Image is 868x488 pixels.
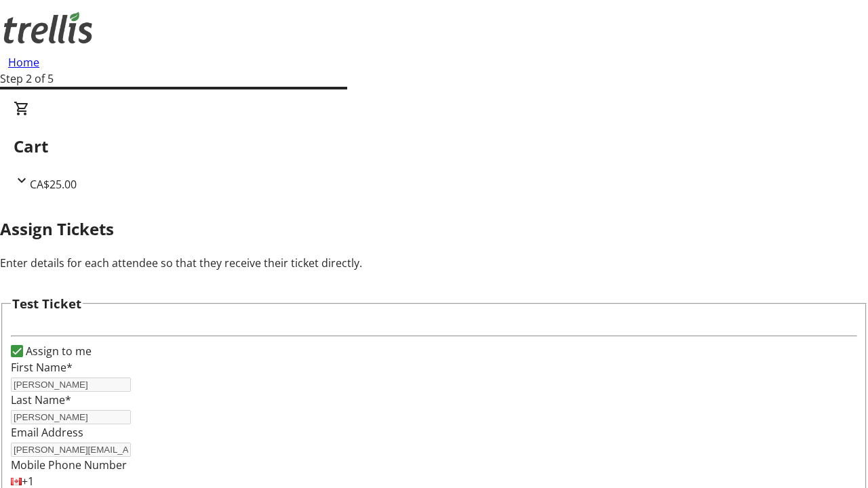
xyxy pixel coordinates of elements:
[11,360,73,375] label: First Name*
[11,392,71,407] label: Last Name*
[14,100,854,192] div: CartCA$25.00
[30,177,77,192] span: CA$25.00
[11,425,83,440] label: Email Address
[14,134,854,159] h2: Cart
[23,343,92,359] label: Assign to me
[12,294,81,313] h3: Test Ticket
[11,457,127,472] label: Mobile Phone Number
